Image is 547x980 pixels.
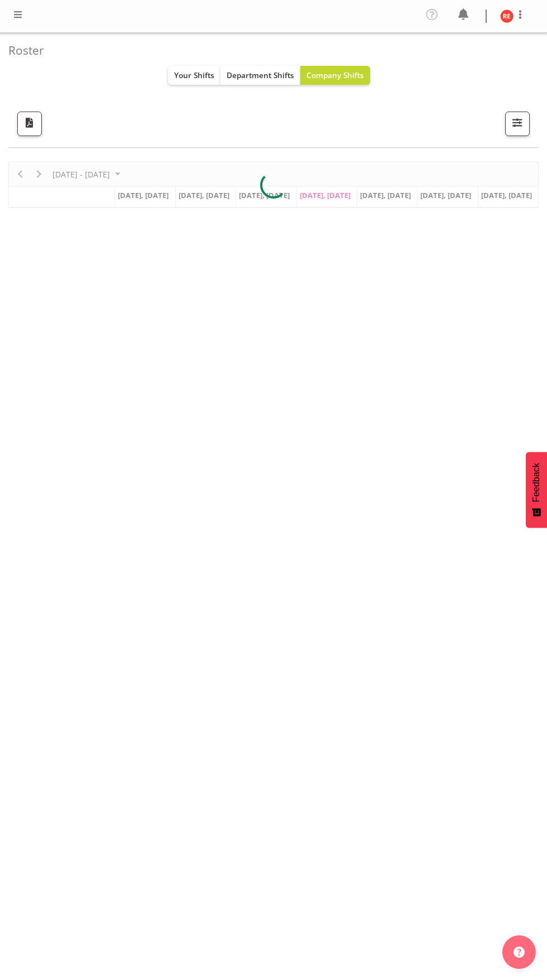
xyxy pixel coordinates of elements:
button: Your Shifts [168,66,220,85]
h4: Roster [8,44,530,57]
button: Company Shifts [300,66,370,85]
button: Filter Shifts [505,112,530,136]
span: Your Shifts [174,70,214,80]
span: Department Shifts [227,70,294,80]
span: Feedback [531,463,541,502]
button: Feedback - Show survey [526,452,547,528]
img: rachel-els10463.jpg [500,9,514,23]
button: Department Shifts [220,66,300,85]
button: Download a PDF of the roster according to the set date range. [17,112,42,136]
span: Company Shifts [306,70,364,80]
img: help-xxl-2.png [514,947,525,958]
